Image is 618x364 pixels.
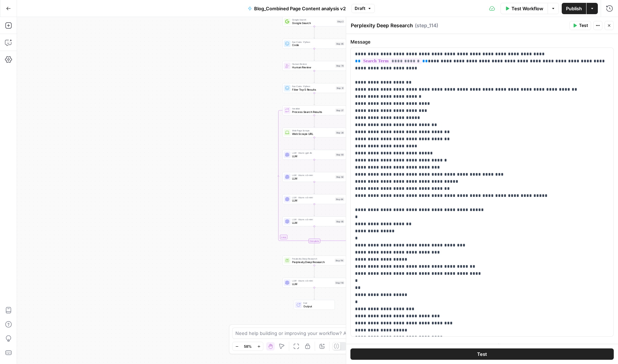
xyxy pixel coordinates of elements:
span: 58% [244,343,252,349]
textarea: Perplexity Deep Research [351,22,413,29]
span: LLM [292,199,333,203]
span: LLM [292,282,333,286]
g: Edge from step_114 to step_110 [314,266,315,278]
span: Code [292,43,333,47]
div: Step 31 [336,86,344,90]
div: Step 110 [335,281,344,284]
span: Iteration [292,107,333,110]
span: LLM · Azure: gpt-4o [292,151,333,154]
span: Draft [355,5,365,12]
div: LLM · Azure: o3-miniLLMStep 95 [282,216,346,226]
div: Step 114 [334,258,344,262]
div: LoopIterationProcess Search ResultsStep 27 [282,106,346,115]
button: Test [350,348,614,360]
span: Blog_Combined Page Content analysis v2 [254,5,346,12]
div: Perplexity Deep ResearchPerplexity Deep ResearchStep 114 [282,256,346,266]
div: LLM · Azure: gpt-4oLLMStep 93 [282,150,346,160]
span: Web Scrape URL [292,132,333,136]
g: Edge from step_2 to step_85 [314,27,315,39]
span: Test [477,351,487,358]
div: Step 79 [335,64,344,68]
span: End [303,301,331,305]
div: Run Code · PythonCodeStep 85 [282,39,346,49]
div: Step 92 [335,175,344,179]
span: Publish [566,5,582,12]
span: Run Code · Python [292,85,334,88]
div: LLM · Azure: o3-miniLLMStep 94 [282,194,346,204]
span: LLM · Azure: o3-mini [292,174,333,177]
div: Complete [308,239,320,243]
span: Test Workflow [511,5,543,12]
g: Edge from step_94 to step_95 [314,204,315,216]
div: Step 95 [335,220,344,223]
span: Process Search Results [292,110,333,114]
span: Output [303,304,331,308]
span: Google Search [292,21,335,25]
span: Human Review [292,62,333,66]
div: Run Code · PythonFilter Top 5 ResultsStep 31 [282,83,346,93]
g: Edge from step_85 to step_79 [314,49,315,61]
span: Run Code · Python [292,40,333,44]
g: Edge from step_27 to step_28 [314,115,315,127]
g: Edge from step_31 to step_27 [314,93,315,105]
span: LLM [292,176,333,181]
g: Edge from step_28 to step_93 [314,137,315,149]
g: Edge from step_27-iteration-end to step_114 [314,243,315,255]
div: Step 27 [335,108,344,112]
g: Edge from step_93 to step_92 [314,160,315,172]
button: Publish [562,3,586,14]
span: Google Search [292,18,335,21]
span: Web Page Scrape [292,129,333,132]
div: Step 85 [335,42,344,45]
g: Edge from step_92 to step_94 [314,182,315,194]
div: Step 94 [335,197,344,201]
div: Human ReviewHuman ReviewStep 79 [282,61,346,71]
span: LLM · Azure: o3-mini [292,218,333,221]
div: Step 2 [337,19,344,23]
div: LLM · Azure: o3-miniLLMStep 92 [282,172,346,182]
div: Complete [282,239,346,243]
div: LLM · Azure: o3-miniLLMStep 110 [282,278,346,288]
div: Step 93 [335,153,344,157]
div: Google SearchGoogle SearchStep 2 [282,17,346,27]
label: Message [350,38,614,45]
button: Draft [351,4,375,13]
span: ( step_114 ) [415,22,438,29]
span: Human Review [292,65,333,69]
span: Perplexity Deep Research [292,257,333,260]
span: Test [579,22,588,29]
div: Step 28 [335,131,344,134]
span: LLM · Azure: o3-mini [292,279,333,282]
span: Show Advanced Settings [457,342,507,349]
button: Test [570,21,591,30]
div: Web Page ScrapeWeb Scrape URLStep 28 [282,127,346,137]
span: Filter Top 5 Results [292,87,334,92]
span: Perplexity Deep Research [292,260,333,264]
span: LLM [292,221,333,225]
span: LLM [292,154,333,158]
div: EndOutput [282,300,346,310]
button: Test Workflow [500,3,548,14]
g: Edge from step_110 to end [314,288,315,300]
g: Edge from step_79 to step_31 [314,71,315,83]
span: LLM · Azure: o3-mini [292,196,333,199]
button: Blog_Combined Page Content analysis v2 [244,3,350,14]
